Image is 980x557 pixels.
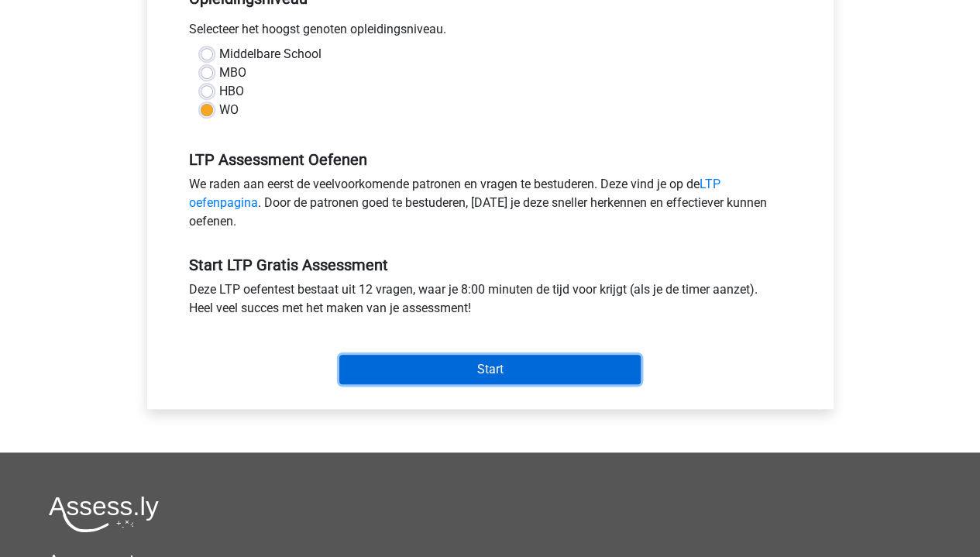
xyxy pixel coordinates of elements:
[219,101,239,119] label: WO
[177,280,803,324] div: Deze LTP oefentest bestaat uit 12 vragen, waar je 8:00 minuten de tijd voor krijgt (als je de tim...
[177,175,803,237] div: We raden aan eerst de veelvoorkomende patronen en vragen te bestuderen. Deze vind je op de . Door...
[219,64,246,82] label: MBO
[189,256,792,274] h5: Start LTP Gratis Assessment
[189,150,792,169] h5: LTP Assessment Oefenen
[339,355,641,384] input: Start
[219,82,244,101] label: HBO
[49,496,159,532] img: Assessly logo
[219,45,322,64] label: Middelbare School
[177,20,803,45] div: Selecteer het hoogst genoten opleidingsniveau.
